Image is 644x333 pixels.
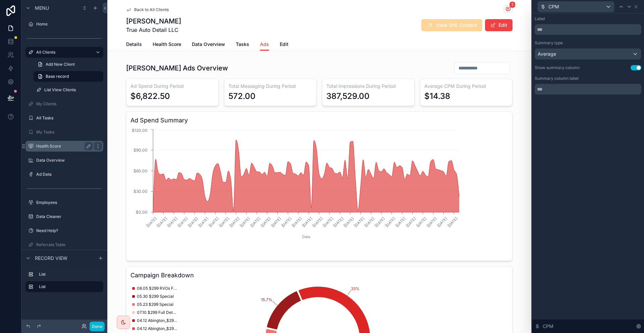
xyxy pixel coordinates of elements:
[126,26,181,34] span: True Auto Detail LLC
[36,200,102,205] label: Employees
[504,5,513,14] button: 1
[535,65,580,70] div: Show summary column
[25,225,103,236] a: Need Help?
[485,19,513,31] button: Edit
[25,141,103,152] a: Health Score
[280,41,288,48] span: Edit
[25,211,103,222] a: Data Cleaner
[39,272,101,277] label: List
[36,144,90,149] label: Health Score
[236,38,249,52] a: Tasks
[192,38,225,52] a: Data Overview
[548,3,559,10] span: CPM
[25,169,103,180] a: Ad Data
[25,239,103,250] a: Referrals Table
[36,115,102,121] label: All Tasks
[126,16,181,26] h1: [PERSON_NAME]
[25,113,103,123] a: All Tasks
[280,38,288,52] a: Edit
[153,38,181,52] a: Health Score
[36,214,102,219] label: Data Cleaner
[36,242,102,247] label: Referrals Table
[126,7,169,12] a: Back to All Clients
[36,228,102,233] label: Need Help?
[36,172,102,177] label: Ad Data
[35,255,67,262] span: Record view
[34,59,103,70] a: Add New Client
[236,41,249,48] span: Tasks
[25,99,103,109] a: My Clients
[538,51,556,57] span: Average
[25,197,103,208] a: Employees
[543,323,553,330] span: CPM
[25,155,103,166] a: Data Overview
[36,158,102,163] label: Data Overview
[36,129,102,135] label: My Tasks
[44,87,102,93] label: List View Clients
[25,19,103,30] a: Home
[36,50,90,55] label: All Clients
[192,41,225,48] span: Data Overview
[36,101,102,107] label: My Clients
[39,284,98,289] label: List
[126,41,142,48] span: Details
[134,7,169,12] span: Back to All Clients
[537,1,614,12] button: CPM
[535,76,579,81] label: Summary column label
[535,16,545,21] label: Label
[36,21,102,27] label: Home
[46,62,75,67] span: Add New Client
[126,38,142,52] a: Details
[25,127,103,137] a: My Tasks
[25,47,103,58] a: All Clients
[260,38,269,51] a: Ads
[260,41,269,48] span: Ads
[35,5,49,11] span: Menu
[46,74,69,79] span: Base record
[535,48,641,60] button: Average
[535,40,563,46] label: Summary type
[153,41,181,48] span: Health Score
[509,1,516,8] span: 1
[21,266,107,299] div: scrollable content
[34,85,103,95] a: List View Clients
[34,71,103,82] a: Base record
[90,322,105,331] button: Done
